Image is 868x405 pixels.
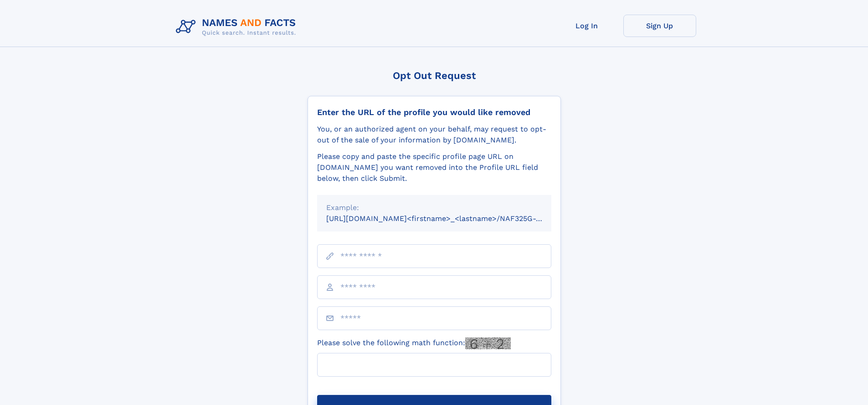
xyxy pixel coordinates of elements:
[308,70,561,81] div: Opt Out Request
[317,107,551,117] div: Enter the URL of the profile you would like removed
[550,15,623,37] a: Log In
[317,337,511,349] label: Please solve the following math function:
[623,15,696,37] a: Sign Up
[317,151,551,184] div: Please copy and paste the specific profile page URL on [DOMAIN_NAME] you want removed into the Pr...
[317,124,551,146] div: You, or an authorized agent on your behalf, may request to opt-out of the sale of your informatio...
[326,202,542,213] div: Example:
[326,214,569,223] small: [URL][DOMAIN_NAME]<firstname>_<lastname>/NAF325G-xxxxxxxx
[172,15,303,39] img: Logo Names and Facts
